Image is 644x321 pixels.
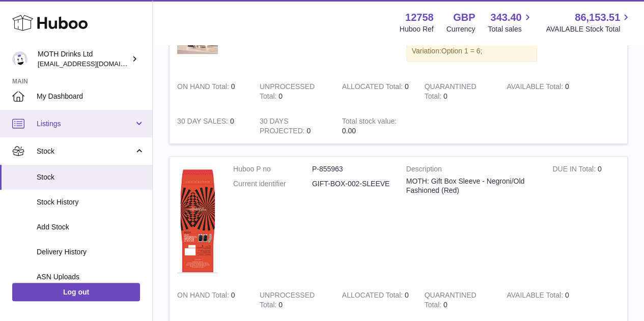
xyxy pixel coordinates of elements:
span: ASN Uploads [37,272,145,282]
strong: QUARANTINED Total [424,82,476,103]
a: 343.40 Total sales [488,11,533,34]
strong: 30 DAYS PROJECTED [260,117,307,137]
span: AVAILABLE Stock Total [546,24,632,34]
span: Delivery History [37,247,145,257]
strong: ALLOCATED Total [342,82,405,93]
td: 0 [499,283,581,317]
strong: AVAILABLE Total [507,82,565,93]
td: 0 [499,74,581,109]
span: Add Stock [37,222,145,232]
img: product image [177,164,218,273]
td: 0 [252,283,334,317]
a: 86,153.51 AVAILABLE Stock Total [546,11,632,34]
span: My Dashboard [37,92,145,101]
span: Option 1 = 6; [441,47,483,55]
td: 0 [252,109,334,143]
a: Log out [12,283,140,301]
strong: 12758 [405,11,434,24]
span: [EMAIL_ADDRESS][DOMAIN_NAME] [38,60,150,68]
dd: P-855963 [312,164,391,174]
span: Stock History [37,197,145,207]
div: MOTH: Gift Box Sleeve - Negroni/Old Fashioned (Red) [406,177,538,196]
strong: ON HAND Total [177,82,231,93]
td: 0 [170,74,252,109]
span: 0 [443,92,447,100]
div: Huboo Ref [400,24,434,34]
div: MOTH Drinks Ltd [38,49,129,69]
dd: GIFT-BOX-002-SLEEVE [312,179,391,189]
span: 343.40 [490,11,521,24]
span: Listings [37,119,134,129]
span: Total sales [488,24,533,34]
strong: UNPROCESSED Total [260,82,315,103]
dt: Current identifier [233,179,312,189]
img: orders@mothdrinks.com [12,51,27,67]
div: Variation: [406,41,538,62]
dt: Huboo P no [233,164,312,174]
strong: QUARANTINED Total [424,291,476,311]
td: 0 [170,283,252,317]
strong: UNPROCESSED Total [260,291,315,311]
span: 0.00 [342,127,356,135]
td: 0 [545,157,627,283]
strong: AVAILABLE Total [507,291,565,302]
td: 0 [252,74,334,109]
strong: ON HAND Total [177,291,231,302]
span: 0 [443,301,447,309]
strong: Total stock value [342,117,397,128]
strong: DUE IN Total [552,165,597,176]
span: Stock [37,172,145,182]
td: 0 [334,74,417,109]
td: 0 [170,109,252,143]
strong: ALLOCATED Total [342,291,405,302]
strong: Description [406,164,538,177]
div: Currency [446,24,475,34]
span: 86,153.51 [575,11,620,24]
strong: GBP [453,11,475,24]
strong: 30 DAY SALES [177,117,230,128]
span: Stock [37,147,134,156]
td: 0 [334,283,417,317]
